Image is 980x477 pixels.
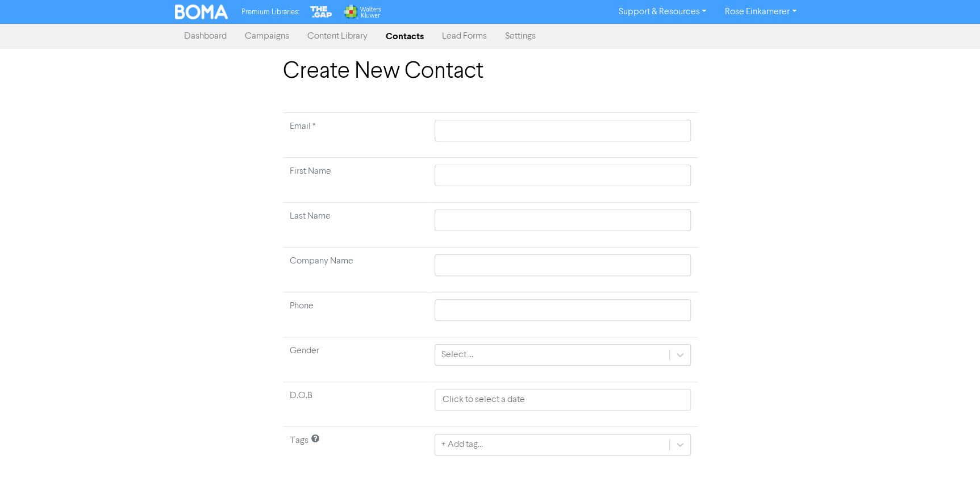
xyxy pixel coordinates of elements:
a: Content Library [298,25,377,48]
a: Support & Resources [609,3,715,21]
img: Wolters Kluwer [343,5,381,19]
td: First Name [283,158,428,203]
a: Campaigns [236,25,298,48]
td: Phone [283,292,428,337]
a: Settings [496,25,545,48]
td: Required [283,113,428,158]
div: Select ... [441,348,473,362]
td: Gender [283,337,428,382]
img: The Gap [308,5,333,19]
td: Tags [283,427,428,472]
a: Dashboard [175,25,236,48]
span: Premium Libraries: [241,9,299,16]
td: Last Name [283,203,428,248]
td: Company Name [283,248,428,292]
td: D.O.B [283,382,428,427]
input: Click to select a date [435,389,690,411]
img: BOMA Logo [175,5,228,19]
div: + Add tag... [441,438,482,451]
a: Lead Forms [433,25,496,48]
a: Rose Einkamerer [715,3,805,21]
iframe: Chat Widget [837,354,980,477]
h1: Create New Contact [283,58,698,85]
a: Contacts [377,25,433,48]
